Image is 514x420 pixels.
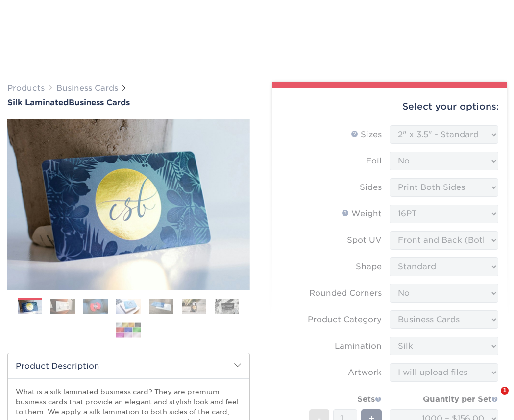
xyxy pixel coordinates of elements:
img: Business Cards 03 [83,299,108,314]
img: Business Cards 07 [215,299,239,314]
img: Business Cards 02 [50,299,75,314]
h1: Business Cards [7,98,250,107]
iframe: Intercom live chat [481,387,504,410]
span: Silk Laminated [7,98,69,107]
img: Business Cards 01 [18,295,42,319]
img: Silk Laminated 01 [7,84,250,326]
div: Select your options: [280,88,499,125]
a: Business Cards [56,83,118,93]
img: Business Cards 05 [149,299,173,314]
a: Silk LaminatedBusiness Cards [7,98,250,107]
span: 1 [501,387,509,395]
img: Business Cards 04 [116,299,141,314]
a: Products [7,83,45,93]
img: Business Cards 08 [116,322,141,337]
img: Business Cards 06 [182,299,206,314]
h2: Product Description [8,353,249,378]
